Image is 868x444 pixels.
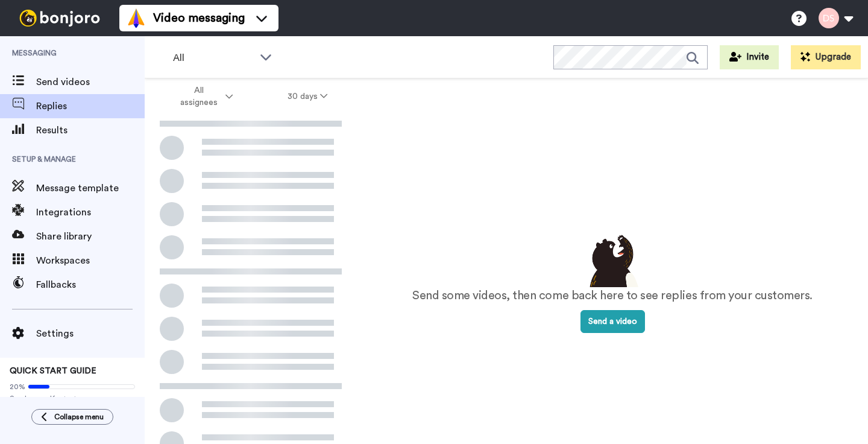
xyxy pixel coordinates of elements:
[127,8,146,28] img: vm-color.svg
[36,205,145,220] span: Integrations
[173,51,254,65] span: All
[36,99,145,113] span: Replies
[36,75,145,89] span: Send videos
[260,86,355,107] button: 30 days
[412,287,813,305] p: Send some videos, then come back here to see replies from your customers.
[31,409,113,425] button: Collapse menu
[582,232,643,287] img: results-emptystates.png
[147,80,260,113] button: All assignees
[720,45,779,69] button: Invite
[36,253,145,268] span: Workspaces
[580,310,645,333] button: Send a video
[10,382,25,392] span: 20%
[153,10,245,27] span: Video messaging
[36,326,145,341] span: Settings
[10,367,96,375] span: QUICK START GUIDE
[14,10,105,27] img: bj-logo-header-white.svg
[36,181,145,195] span: Message template
[791,45,861,69] button: Upgrade
[580,317,645,326] a: Send a video
[10,394,135,404] span: Send yourself a test
[36,229,145,244] span: Share library
[54,412,104,422] span: Collapse menu
[36,123,145,138] span: Results
[174,84,223,109] span: All assignees
[36,277,145,292] span: Fallbacks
